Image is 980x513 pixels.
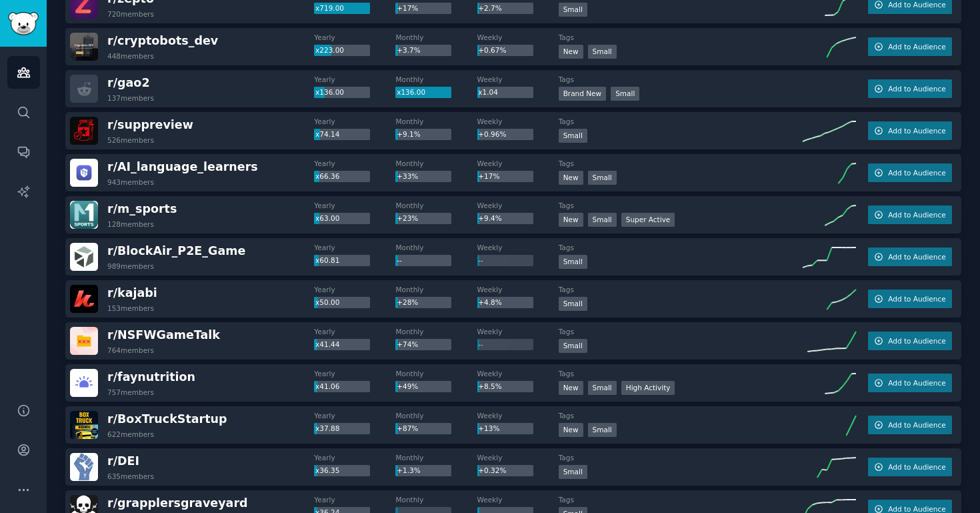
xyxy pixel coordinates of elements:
[888,378,945,388] span: Add to Audience
[70,327,98,355] img: NSFWGameTalk
[888,252,945,262] span: Add to Audience
[315,382,339,390] span: x41.06
[559,45,583,59] div: New
[315,130,339,138] span: x74.14
[478,424,499,432] span: +13%
[888,210,945,219] span: Add to Audience
[868,205,952,224] button: Add to Audience
[559,339,587,353] div: Small
[107,496,248,510] span: r/ grapplersgraveyard
[621,213,675,227] div: Super Active
[477,453,559,462] dt: Weekly
[559,3,587,17] div: Small
[477,33,559,42] dt: Weekly
[477,201,559,210] dt: Weekly
[559,297,587,311] div: Small
[397,298,418,306] span: +28%
[314,75,395,84] dt: Yearly
[559,453,803,462] dt: Tags
[107,118,193,131] span: r/ suppreview
[107,430,154,439] div: 622 members
[107,244,245,258] span: r/ BlockAir_P2E_Game
[107,219,154,229] div: 128 members
[107,346,154,355] div: 764 members
[477,75,559,84] dt: Weekly
[888,84,945,93] span: Add to Audience
[477,411,559,420] dt: Weekly
[107,370,195,384] span: r/ faynutrition
[315,172,339,180] span: x66.36
[559,33,803,42] dt: Tags
[107,304,154,313] div: 153 members
[70,369,98,397] img: faynutrition
[395,453,477,462] dt: Monthly
[397,256,402,264] span: --
[559,117,803,126] dt: Tags
[868,458,952,476] button: Add to Audience
[314,285,395,294] dt: Yearly
[315,424,339,432] span: x37.88
[868,290,952,308] button: Add to Audience
[8,12,39,35] img: GummySearch logo
[314,33,395,42] dt: Yearly
[397,424,418,432] span: +87%
[478,382,501,390] span: +8.5%
[107,177,154,187] div: 943 members
[588,381,617,395] div: Small
[477,369,559,378] dt: Weekly
[107,454,139,468] span: r/ DEI
[559,243,803,252] dt: Tags
[868,374,952,392] button: Add to Audience
[314,159,395,168] dt: Yearly
[314,201,395,210] dt: Yearly
[559,159,803,168] dt: Tags
[477,117,559,126] dt: Weekly
[70,33,98,61] img: cryptobots_dev
[314,369,395,378] dt: Yearly
[559,87,607,101] div: Brand New
[868,79,952,98] button: Add to Audience
[315,256,339,264] span: x60.81
[868,121,952,140] button: Add to Audience
[477,327,559,336] dt: Weekly
[395,369,477,378] dt: Monthly
[588,171,617,185] div: Small
[588,45,617,59] div: Small
[868,37,952,56] button: Add to Audience
[559,213,583,227] div: New
[559,255,587,269] div: Small
[559,201,803,210] dt: Tags
[478,172,499,180] span: +17%
[397,130,420,138] span: +9.1%
[314,327,395,336] dt: Yearly
[314,117,395,126] dt: Yearly
[70,285,98,313] img: kajabi
[395,327,477,336] dt: Monthly
[107,160,258,173] span: r/ AI_language_learners
[107,76,150,89] span: r/ gao2
[397,88,425,96] span: x136.00
[477,495,559,504] dt: Weekly
[397,382,418,390] span: +49%
[70,159,98,187] img: AI_language_learners
[477,285,559,294] dt: Weekly
[314,243,395,252] dt: Yearly
[107,388,154,397] div: 757 members
[395,201,477,210] dt: Monthly
[395,495,477,504] dt: Monthly
[888,462,945,472] span: Add to Audience
[559,327,803,336] dt: Tags
[70,201,98,229] img: m_sports
[559,75,803,84] dt: Tags
[395,75,477,84] dt: Monthly
[868,163,952,182] button: Add to Audience
[559,369,803,378] dt: Tags
[559,381,583,395] div: New
[107,202,177,215] span: r/ m_sports
[315,466,339,474] span: x36.35
[107,472,154,481] div: 635 members
[70,243,98,271] img: BlockAir_P2E_Game
[397,46,420,54] span: +3.7%
[611,87,639,101] div: Small
[314,411,395,420] dt: Yearly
